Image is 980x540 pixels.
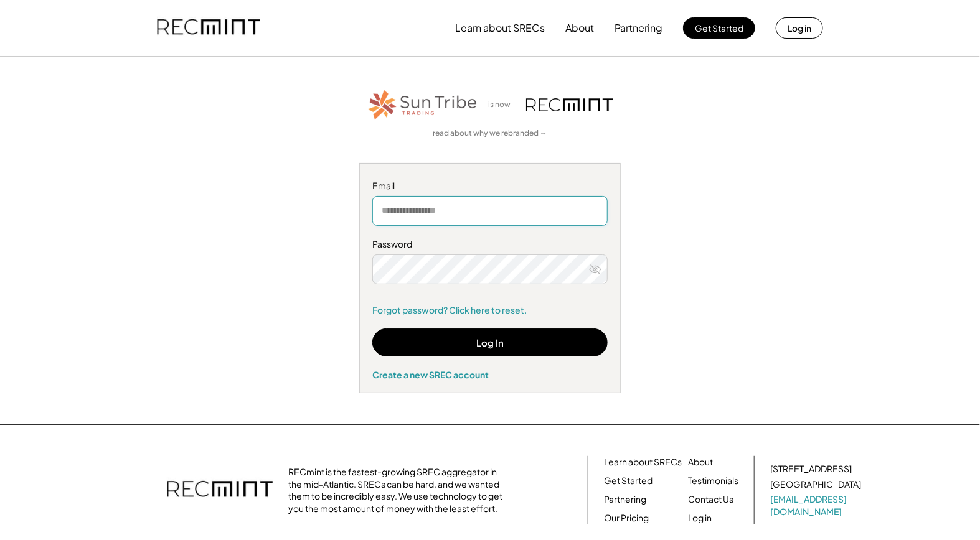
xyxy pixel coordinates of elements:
[688,493,733,506] a: Contact Us
[367,88,479,122] img: STT_Horizontal_Logo%2B-%2BColor.png
[770,478,861,491] div: [GEOGRAPHIC_DATA]
[455,16,545,40] button: Learn about SRECs
[526,98,613,111] img: recmint-logotype%403x.png
[604,456,682,468] a: Learn about SRECs
[770,463,852,475] div: [STREET_ADDRESS]
[683,17,755,39] button: Get Started
[565,16,594,40] button: About
[372,304,608,317] a: Forgot password? Click here to reset.
[604,493,646,506] a: Partnering
[770,493,864,518] a: [EMAIL_ADDRESS][DOMAIN_NAME]
[688,512,712,524] a: Log in
[372,180,608,192] div: Email
[157,7,260,49] img: recmint-logotype%403x.png
[485,100,520,110] div: is now
[433,128,547,139] a: read about why we rebranded →
[776,17,823,39] button: Log in
[688,456,713,468] a: About
[615,16,662,40] button: Partnering
[604,512,649,524] a: Our Pricing
[688,475,738,487] a: Testimonials
[604,475,653,487] a: Get Started
[372,369,608,380] div: Create a new SREC account
[288,466,509,514] div: RECmint is the fastest-growing SREC aggregator in the mid-Atlantic. SRECs can be hard, and we wan...
[167,468,273,512] img: recmint-logotype%403x.png
[372,328,608,356] button: Log In
[372,238,608,251] div: Password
